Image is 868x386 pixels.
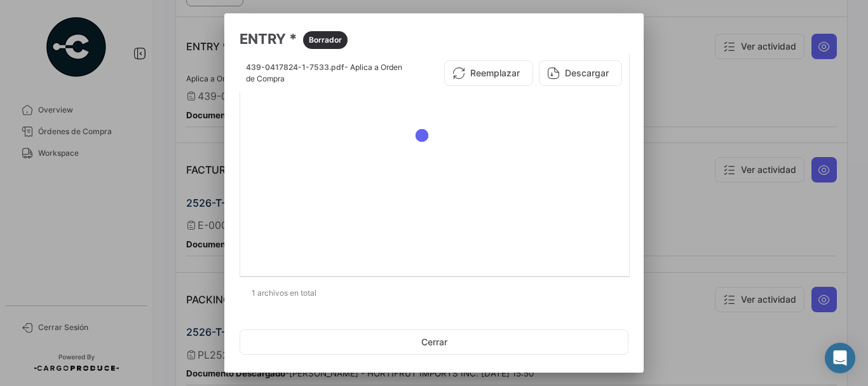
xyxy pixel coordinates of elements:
span: Borrador [309,34,342,46]
div: Abrir Intercom Messenger [825,343,855,373]
button: Cerrar [240,329,628,355]
span: 439-0417824-1-7533.pdf [246,62,344,72]
button: Reemplazar [444,60,533,86]
div: 1 archivos en total [240,277,628,309]
button: Descargar [539,60,622,86]
h3: ENTRY * [240,29,628,49]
